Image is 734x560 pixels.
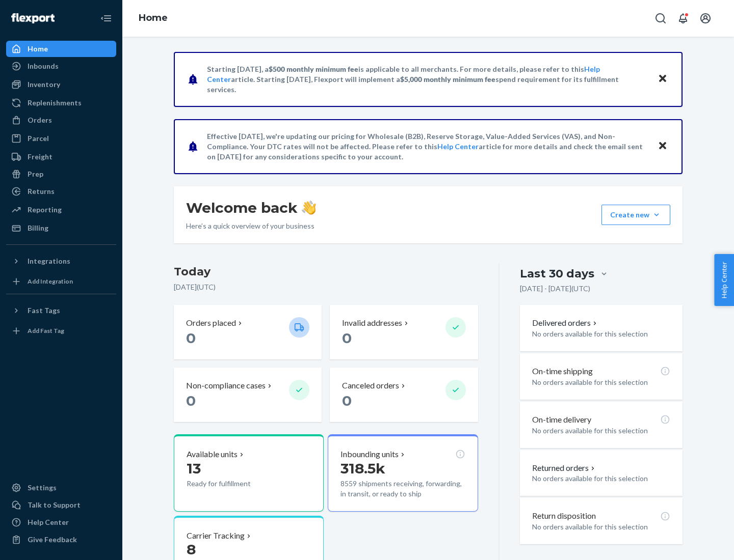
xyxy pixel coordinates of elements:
[6,202,116,218] a: Reporting
[656,72,669,87] button: Close
[174,368,322,422] button: Non-compliance cases 0
[695,8,716,29] button: Open account menu
[342,392,352,409] span: 0
[340,449,399,460] p: Inbounding units
[532,473,670,484] p: No orders available for this selection
[340,479,465,499] p: 8559 shipments receiving, forwarding, in transit, or ready to ship
[28,133,49,144] div: Parcel
[28,277,73,286] div: Add Integration
[28,61,59,71] div: Inbounds
[532,414,591,426] p: On-time delivery
[6,531,116,548] button: Give Feedback
[532,426,670,436] p: No orders available for this selection
[28,535,77,545] div: Give Feedback
[174,282,478,292] p: [DATE] ( UTC )
[186,329,196,347] span: 0
[532,522,670,532] p: No orders available for this selection
[6,323,116,339] a: Add Fast Tag
[532,317,599,329] button: Delivered orders
[174,305,322,359] button: Orders placed 0
[342,380,399,391] p: Canceled orders
[302,201,316,215] img: hand-wave emoji
[28,256,70,266] div: Integrations
[6,253,116,269] button: Integrations
[186,199,316,217] h1: Welcome back
[28,115,52,125] div: Orders
[601,205,670,225] button: Create new
[187,541,196,558] span: 8
[6,76,116,93] a: Inventory
[6,166,116,182] a: Prep
[28,152,53,162] div: Freight
[673,8,693,29] button: Open notifications
[400,75,495,83] span: $5,000 monthly minimum fee
[340,460,385,477] span: 318.5k
[28,98,82,108] div: Replenishments
[28,79,60,90] div: Inventory
[656,139,669,154] button: Close
[186,392,196,409] span: 0
[187,460,201,477] span: 13
[207,131,648,162] p: Effective [DATE], we're updating our pricing for Wholesale (B2B), Reserve Storage, Value-Added Se...
[28,44,48,54] div: Home
[28,169,43,179] div: Prep
[6,220,116,236] a: Billing
[6,302,116,319] button: Fast Tags
[6,95,116,111] a: Replenishments
[187,479,281,489] p: Ready for fulfillment
[174,434,324,512] button: Available units13Ready for fulfillment
[532,377,670,387] p: No orders available for this selection
[520,284,590,294] p: [DATE] - [DATE] ( UTC )
[130,4,176,33] ol: breadcrumbs
[6,514,116,530] a: Help Center
[532,510,596,522] p: Return disposition
[28,186,55,197] div: Returns
[532,462,597,474] button: Returned orders
[186,317,236,329] p: Orders placed
[139,12,168,23] a: Home
[330,368,478,422] button: Canceled orders 0
[437,142,479,151] a: Help Center
[328,434,478,512] button: Inbounding units318.5k8559 shipments receiving, forwarding, in transit, or ready to ship
[187,530,245,542] p: Carrier Tracking
[186,221,316,231] p: Here’s a quick overview of your business
[187,449,238,460] p: Available units
[96,8,116,29] button: Close Navigation
[207,64,648,95] p: Starting [DATE], a is applicable to all merchants. For more details, please refer to this article...
[6,130,116,147] a: Parcel
[342,317,402,329] p: Invalid addresses
[532,366,593,377] p: On-time shipping
[330,305,478,359] button: Invalid addresses 0
[714,254,734,306] button: Help Center
[28,223,48,233] div: Billing
[186,380,266,391] p: Non-compliance cases
[532,329,670,339] p: No orders available for this selection
[28,483,57,493] div: Settings
[6,183,116,200] a: Returns
[11,13,55,23] img: Flexport logo
[28,326,64,335] div: Add Fast Tag
[6,112,116,128] a: Orders
[6,58,116,74] a: Inbounds
[342,329,352,347] span: 0
[28,517,69,527] div: Help Center
[6,273,116,290] a: Add Integration
[28,205,62,215] div: Reporting
[6,497,116,513] a: Talk to Support
[6,41,116,57] a: Home
[650,8,671,29] button: Open Search Box
[28,500,81,510] div: Talk to Support
[269,65,358,73] span: $500 monthly minimum fee
[28,305,60,316] div: Fast Tags
[174,264,478,280] h3: Today
[6,149,116,165] a: Freight
[6,480,116,496] a: Settings
[520,266,594,282] div: Last 30 days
